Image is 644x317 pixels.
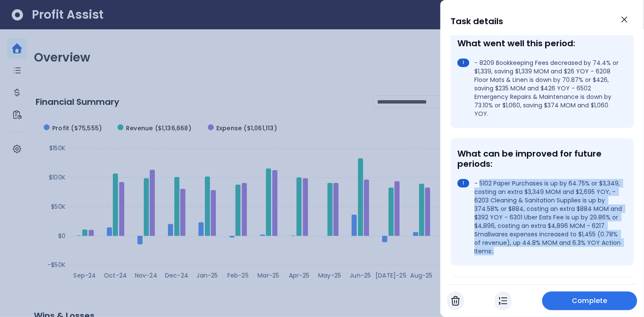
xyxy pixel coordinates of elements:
button: Complete [542,292,637,310]
li: - 8209 Bookkeeping Fees decreased by 74.4% or $1,339, saving $1,339 MOM and $26 YOY - 6208 Floor ... [457,59,624,118]
h1: Task details [451,14,503,29]
li: - 5102 Paper Purchases is up by 64.75% or $3,349, costing an extra $3,349 MOM and $2,695 YOY, - 6... [457,179,624,255]
div: What went well this period: [457,38,624,48]
span: Complete [572,296,608,306]
button: Close [615,10,634,29]
div: What can be improved for future periods: [457,149,624,169]
img: Cancel Task [451,296,460,306]
img: In Progress [499,296,507,306]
